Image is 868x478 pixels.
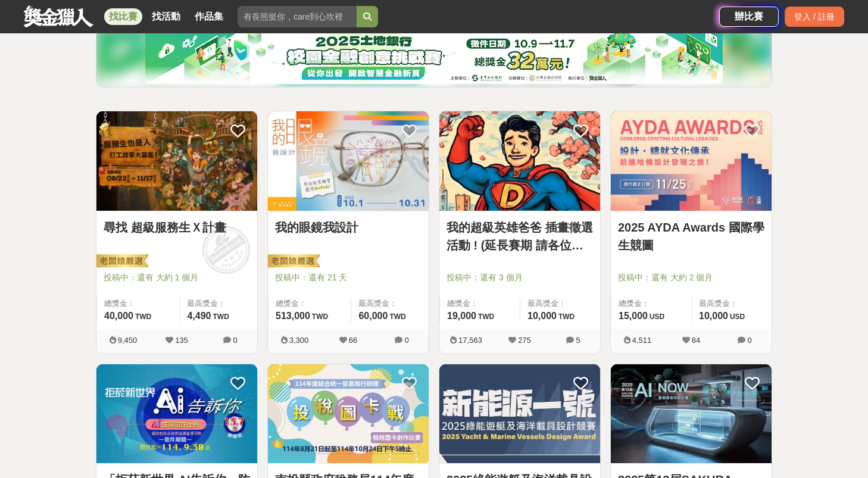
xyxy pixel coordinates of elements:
[719,7,779,27] a: 辦比賽
[266,254,320,270] img: 老闆娘嚴選
[699,298,764,310] span: 最高獎金：
[96,364,257,464] img: Cover Image
[518,336,531,345] span: 275
[187,298,250,310] span: 最高獎金：
[611,111,772,211] a: Cover Image
[104,271,250,284] span: 投稿中：還有 大約 1 個月
[213,313,229,321] span: TWD
[135,313,151,321] span: TWD
[358,311,388,321] span: 60,000
[233,336,237,345] span: 0
[268,111,429,211] a: Cover Image
[619,298,684,310] span: 總獎金：
[447,218,593,254] a: 我的超級英雄爸爸 插畫徵選活動 ! (延長賽期 請各位踴躍參與)
[447,311,476,321] span: 19,000
[147,8,185,25] a: 找活動
[268,111,429,211] img: Cover Image
[611,364,772,464] img: Cover Image
[650,313,664,321] span: USD
[268,364,429,464] img: Cover Image
[94,254,149,270] img: 老闆娘嚴選
[785,7,844,27] div: 登入 / 註冊
[190,8,228,25] a: 作品集
[576,336,580,345] span: 5
[312,313,328,321] span: TWD
[730,313,745,321] span: USD
[439,111,600,211] a: Cover Image
[699,311,728,321] span: 10,000
[527,298,593,310] span: 最高獎金：
[358,298,421,310] span: 最高獎金：
[458,336,482,345] span: 17,563
[238,6,357,27] input: 有長照挺你，care到心坎裡！青春出手，拍出照顧 影音徵件活動
[439,364,600,464] img: Cover Image
[478,313,494,321] span: TWD
[527,311,557,321] span: 10,000
[104,298,172,310] span: 總獎金：
[96,111,257,211] a: Cover Image
[118,336,138,345] span: 9,450
[447,298,513,310] span: 總獎金：
[187,311,211,321] span: 4,490
[618,271,764,284] span: 投稿中：還有 大約 2 個月
[104,8,142,25] a: 找比賽
[692,336,700,345] span: 84
[145,30,723,84] img: de0ec254-a5ce-4606-9358-3f20dd3f7ec9.png
[619,311,648,321] span: 15,000
[611,111,772,211] img: Cover Image
[389,313,405,321] span: TWD
[276,298,344,310] span: 總獎金：
[289,336,309,345] span: 3,300
[276,311,310,321] span: 513,000
[275,218,421,236] a: 我的眼鏡我設計
[747,336,751,345] span: 0
[104,311,133,321] span: 40,000
[175,336,188,345] span: 135
[96,111,257,211] img: Cover Image
[447,271,593,284] span: 投稿中：還有 3 個月
[349,336,357,345] span: 66
[632,336,652,345] span: 4,511
[404,336,408,345] span: 0
[618,218,764,254] a: 2025 AYDA Awards 國際學生競圖
[104,218,250,236] a: 尋找 超級服務生Ｘ計畫
[439,111,600,211] img: Cover Image
[558,313,574,321] span: TWD
[275,271,421,284] span: 投稿中：還有 21 天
